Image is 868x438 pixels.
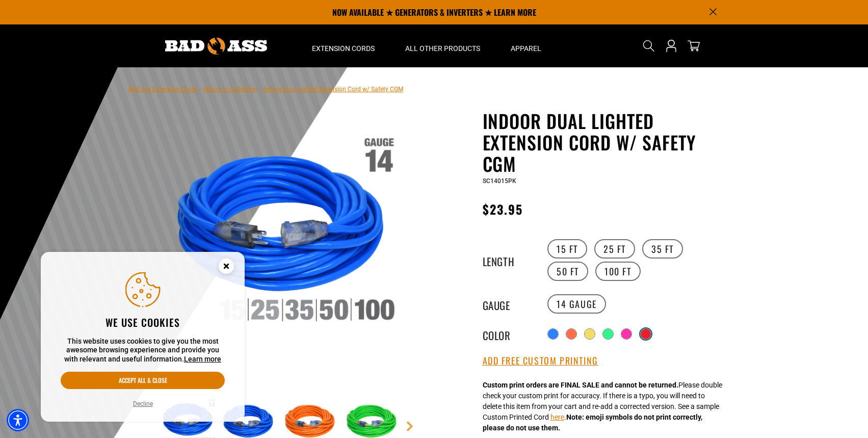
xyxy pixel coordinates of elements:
legend: Gauge [483,297,534,311]
img: Bad Ass Extension Cords [165,38,267,55]
legend: Length [483,253,534,267]
summary: Search [641,38,657,54]
span: Apparel [511,44,541,53]
label: 14 Gauge [547,294,606,314]
span: All Other Products [405,44,480,53]
button: Decline [130,399,156,409]
a: This website uses cookies to give you the most awesome browsing experience and provide you with r... [184,355,221,363]
a: Bad Ass Extension Cords [128,86,197,93]
div: Accessibility Menu [7,409,29,431]
button: Accept all & close [61,372,225,389]
label: 100 FT [595,262,641,281]
strong: Note: emoji symbols do not print correctly, please do not use them. [483,413,702,432]
aside: Cookie Consent [41,252,245,422]
legend: Color [483,327,534,341]
button: here [550,412,564,423]
nav: breadcrumbs [128,83,403,95]
p: This website uses cookies to give you the most awesome browsing experience and provide you with r... [61,337,225,364]
span: $23.95 [483,200,523,218]
span: › [259,86,261,93]
a: Next [405,421,415,431]
button: Add Free Custom Printing [483,355,598,367]
a: Open this option [663,24,679,67]
span: Indoor Dual Lighted Extension Cord w/ Safety CGM [264,86,403,93]
summary: Apparel [495,24,557,67]
a: Return to Collection [203,86,257,93]
div: Please double check your custom print for accuracy. If there is a typo, you will need to delete t... [483,380,722,433]
label: 15 FT [547,239,587,259]
span: Extension Cords [312,44,375,53]
strong: Custom print orders are FINAL SALE and cannot be returned. [483,381,678,389]
a: cart [686,40,702,52]
summary: All Other Products [390,24,495,67]
h1: Indoor Dual Lighted Extension Cord w/ Safety CGM [483,110,732,174]
label: 25 FT [594,239,635,259]
span: › [199,86,201,93]
label: 50 FT [547,262,588,281]
label: 35 FT [642,239,683,259]
summary: Extension Cords [297,24,390,67]
h2: We use cookies [61,316,225,329]
button: Close this option [208,252,245,284]
span: SC14015PK [483,177,516,185]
